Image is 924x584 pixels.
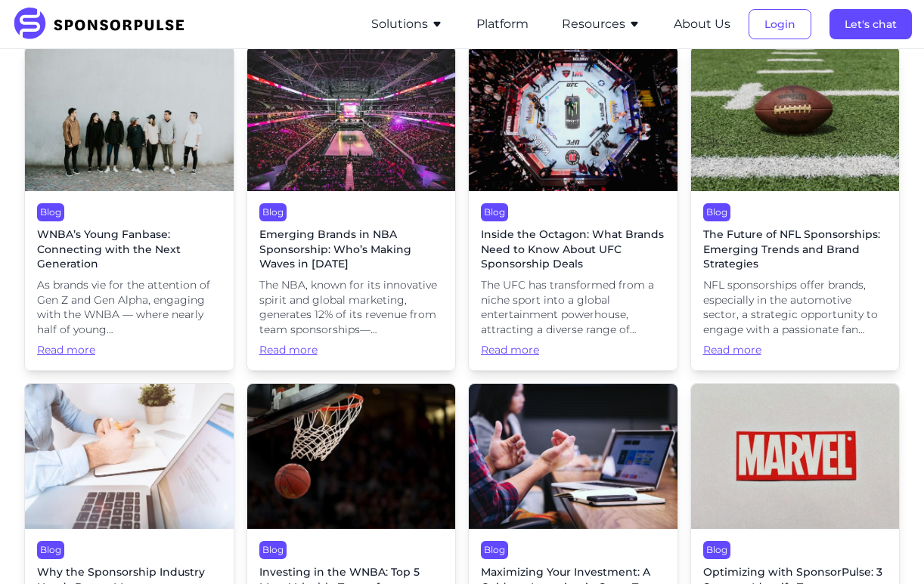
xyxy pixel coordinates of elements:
[259,203,287,221] div: Blog
[749,17,811,31] a: Login
[476,17,529,31] a: Platform
[12,8,196,41] img: SponsorPulse
[247,45,457,371] a: BlogEmerging Brands in NBA Sponsorship: Who’s Making Waves in [DATE]The NBA, known for its innova...
[691,384,900,529] img: Photo by Jeshoots via Unsplash
[562,15,640,33] button: Resources
[469,46,677,191] img: Getty Images courtesy of ufc.com https://www.ufc.com/octagon
[37,541,64,559] div: Blog
[247,46,456,191] img: Photo by JC Gellidon courtesy of Unsplash
[25,384,234,529] img: Photo by Jeshoots.com via Unsplash
[481,227,665,272] span: Inside the Octagon: What Brands Need to Know About UFC Sponsorship Deals
[259,278,444,337] span: The NBA, known for its innovative spirit and global marketing, generates 12% of its revenue from ...
[481,541,508,559] div: Blog
[691,46,900,191] img: Photo curtesy of Unsplash, Dave Adamson
[481,343,665,358] span: Read more
[25,46,234,191] img: Photo by Nicolas Lobos, courtesy of Unsplash
[371,15,443,33] button: Solutions
[848,511,924,584] iframe: Chat Widget
[703,203,730,221] div: Blog
[259,227,444,272] span: Emerging Brands in NBA Sponsorship: Who’s Making Waves in [DATE]
[259,541,287,559] div: Blog
[481,203,508,221] div: Blog
[481,278,665,337] span: The UFC has transformed from a niche sport into a global entertainment powerhouse, attracting a d...
[749,9,811,39] button: Login
[468,45,678,371] a: BlogInside the Octagon: What Brands Need to Know About UFC Sponsorship DealsThe UFC has transform...
[829,9,912,39] button: Let's chat
[703,278,888,337] span: NFL sponsorships offer brands, especially in the automotive sector, a strategic opportunity to en...
[703,343,888,358] span: Read more
[690,45,901,371] a: BlogThe Future of NFL Sponsorships: Emerging Trends and Brand StrategiesNFL sponsorships offer br...
[703,227,888,272] span: The Future of NFL Sponsorships: Emerging Trends and Brand Strategies
[674,17,730,31] a: About Us
[259,343,444,358] span: Read more
[24,45,234,371] a: BlogWNBA’s Young Fanbase: Connecting with the Next GenerationAs brands vie for the attention of G...
[37,227,222,272] span: WNBA’s Young Fanbase: Connecting with the Next Generation
[476,15,529,33] button: Platform
[829,17,912,31] a: Let's chat
[247,384,456,529] img: Photo by Markus Spiske courtesy of Unsplash
[703,541,730,559] div: Blog
[469,384,677,529] img: Photo by Headway
[674,15,730,33] button: About Us
[37,278,222,337] span: As brands vie for the attention of Gen Z and Gen Alpha, engaging with the WNBA — where nearly hal...
[37,343,222,358] span: Read more
[37,203,64,221] div: Blog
